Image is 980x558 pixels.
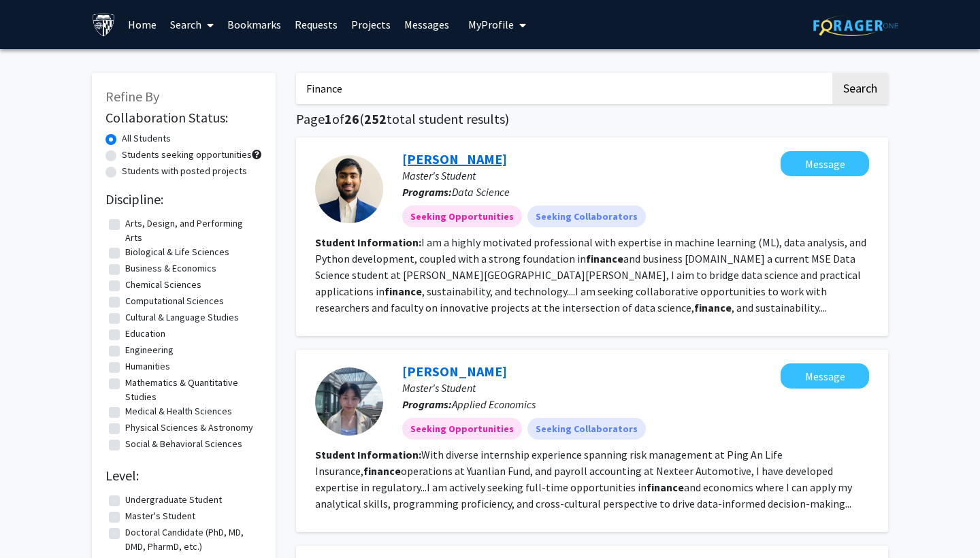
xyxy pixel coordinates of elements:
a: Search [163,1,220,48]
img: ForagerOne Logo [813,15,898,36]
span: 26 [344,110,359,127]
label: Doctoral Candidate (PhD, MD, DMD, PharmD, etc.) [125,525,259,554]
label: Mathematics & Quantitative Studies [125,376,259,404]
b: finance [647,480,684,494]
span: Applied Economics [452,397,536,411]
h2: Discipline: [105,191,262,208]
span: My Profile [468,18,514,31]
mat-chip: Seeking Opportunities [402,418,522,440]
button: Message Sai Dinesh Devineni [781,151,869,176]
b: finance [694,301,732,314]
span: Refine By [105,88,159,105]
b: finance [363,464,401,478]
label: Cultural & Language Studies [125,310,239,325]
iframe: Chat [10,497,58,548]
label: Biological & Life Sciences [125,245,229,259]
label: Students seeking opportunities [122,148,252,162]
label: Computational Sciences [125,294,224,308]
label: Undergraduate Student [125,493,222,507]
h1: Page of ( total student results) [296,111,888,127]
mat-chip: Seeking Opportunities [402,206,522,227]
label: Education [125,327,165,341]
b: Student Information: [315,448,421,461]
span: Master's Student [402,169,476,182]
input: Search Keywords [296,73,830,104]
label: Medical & Health Sciences [125,404,232,419]
label: All Students [122,131,171,146]
label: Engineering [125,343,174,357]
a: Projects [344,1,397,48]
fg-read-more: I am a highly motivated professional with expertise in machine learning (ML), data analysis, and ... [315,235,866,314]
mat-chip: Seeking Collaborators [527,206,646,227]
label: Chemical Sciences [125,278,201,292]
h2: Level: [105,467,262,484]
button: Search [832,73,888,104]
span: 1 [325,110,332,127]
img: Johns Hopkins University Logo [92,13,116,37]
b: Programs: [402,397,452,411]
a: Requests [288,1,344,48]
b: finance [586,252,623,265]
b: finance [385,284,422,298]
label: Master's Student [125,509,195,523]
b: Student Information: [315,235,421,249]
fg-read-more: With diverse internship experience spanning risk management at Ping An Life Insurance, operations... [315,448,852,510]
a: Home [121,1,163,48]
span: Data Science [452,185,510,199]
label: Business & Economics [125,261,216,276]
mat-chip: Seeking Collaborators [527,418,646,440]
a: Messages [397,1,456,48]
label: Physical Sciences & Astronomy [125,421,253,435]
label: Students with posted projects [122,164,247,178]
span: Master's Student [402,381,476,395]
a: [PERSON_NAME] [402,363,507,380]
label: Arts, Design, and Performing Arts [125,216,259,245]
a: Bookmarks [220,1,288,48]
span: 252 [364,110,387,127]
label: Humanities [125,359,170,374]
b: Programs: [402,185,452,199]
a: [PERSON_NAME] [402,150,507,167]
label: Social & Behavioral Sciences [125,437,242,451]
button: Message Wenhui Yu Yu [781,363,869,389]
h2: Collaboration Status: [105,110,262,126]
